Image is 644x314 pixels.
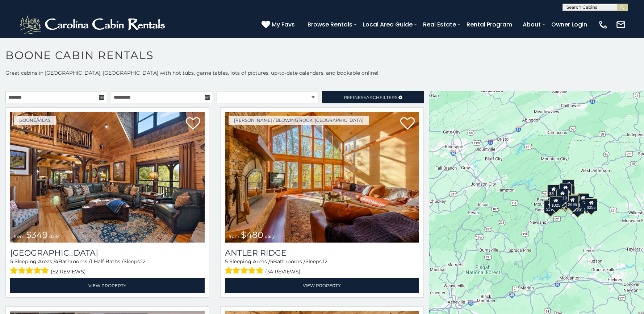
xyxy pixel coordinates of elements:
a: About [519,18,544,31]
span: 5 [225,258,228,265]
span: (52 reviews) [51,267,86,276]
span: daily [265,234,275,239]
span: 5 [10,258,13,265]
a: Diamond Creek Lodge from $349 daily [10,112,205,243]
a: Antler Ridge [225,248,419,258]
a: [GEOGRAPHIC_DATA] [10,248,205,258]
div: $375 [544,200,556,213]
div: $355 [585,198,597,211]
a: View Property [10,278,205,293]
span: (34 reviews) [265,267,301,276]
img: phone-regular-white.png [598,20,608,30]
span: 5 [270,258,273,265]
a: Owner Login [548,18,591,31]
a: Real Estate [419,18,460,31]
div: $320 [559,183,571,196]
span: from [14,234,25,239]
a: Local Area Guide [359,18,416,31]
img: mail-regular-white.png [616,20,626,30]
div: $325 [549,196,562,209]
a: View Property [225,278,419,293]
a: Antler Ridge from $480 daily [225,112,419,243]
a: Add to favorites [400,116,415,132]
a: Browse Rentals [304,18,356,31]
div: $695 [566,195,578,208]
div: Sleeping Areas / Bathrooms / Sleeps: [225,258,419,276]
img: Antler Ridge [225,112,419,243]
span: $480 [241,230,263,240]
a: RefineSearchFilters [322,91,424,103]
span: 12 [323,258,327,265]
div: Sleeping Areas / Bathrooms / Sleeps: [10,258,205,276]
span: Refine Filters [344,95,397,100]
span: $349 [26,230,48,240]
a: Add to favorites [186,116,200,132]
span: Search [361,95,380,100]
div: $210 [556,189,568,202]
div: $350 [572,201,584,214]
a: Boone/Vilas [14,116,56,125]
span: 4 [55,258,58,265]
a: [PERSON_NAME] / Blowing Rock, [GEOGRAPHIC_DATA] [229,116,369,125]
div: $380 [567,194,579,207]
img: Diamond Creek Lodge [10,112,205,243]
div: $250 [562,186,574,199]
div: $525 [562,179,574,193]
span: 1 Half Baths / [91,258,124,265]
img: White-1-2.png [18,14,168,36]
div: $930 [577,193,589,206]
span: My Favs [272,20,295,29]
div: $305 [547,185,560,198]
span: 12 [141,258,146,265]
h3: Diamond Creek Lodge [10,248,205,258]
span: daily [49,234,59,239]
a: My Favs [262,20,297,29]
span: from [229,234,239,239]
a: Rental Program [463,18,516,31]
